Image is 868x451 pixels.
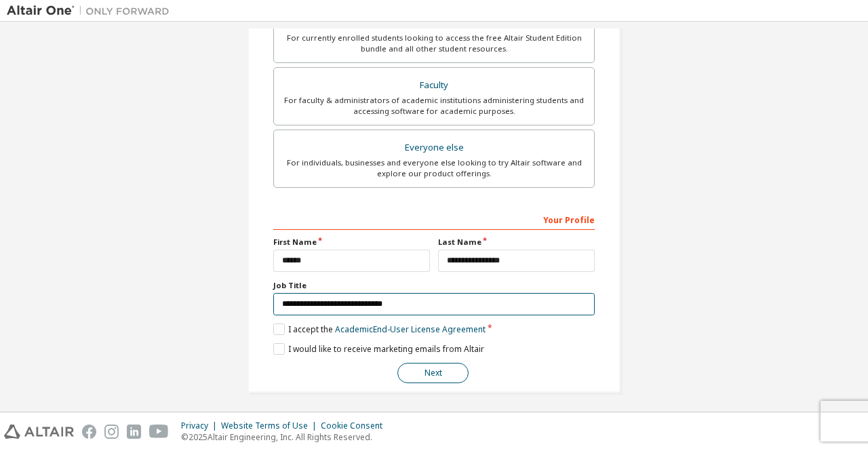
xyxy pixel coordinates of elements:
div: For currently enrolled students looking to access the free Altair Student Edition bundle and all ... [282,33,586,54]
img: altair_logo.svg [4,425,74,439]
label: I accept the [273,323,486,335]
div: For faculty & administrators of academic institutions administering students and accessing softwa... [282,95,586,117]
label: First Name [273,237,430,248]
div: For individuals, businesses and everyone else looking to try Altair software and explore our prod... [282,157,586,179]
div: Your Profile [273,208,595,230]
div: Cookie Consent [321,420,391,431]
img: linkedin.svg [127,425,141,439]
label: I would like to receive marketing emails from Altair [273,343,484,355]
img: Altair One [7,4,176,18]
a: Academic End-User License Agreement [335,323,486,335]
p: © 2025 Altair Engineering, Inc. All Rights Reserved. [181,431,391,443]
img: youtube.svg [149,425,169,439]
div: Everyone else [282,138,586,157]
img: instagram.svg [104,425,119,439]
label: Job Title [273,280,595,291]
button: Next [397,363,469,383]
label: Last Name [438,237,595,248]
div: Privacy [181,420,221,431]
div: Faculty [282,76,586,95]
div: Website Terms of Use [221,420,321,431]
img: facebook.svg [82,425,96,439]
